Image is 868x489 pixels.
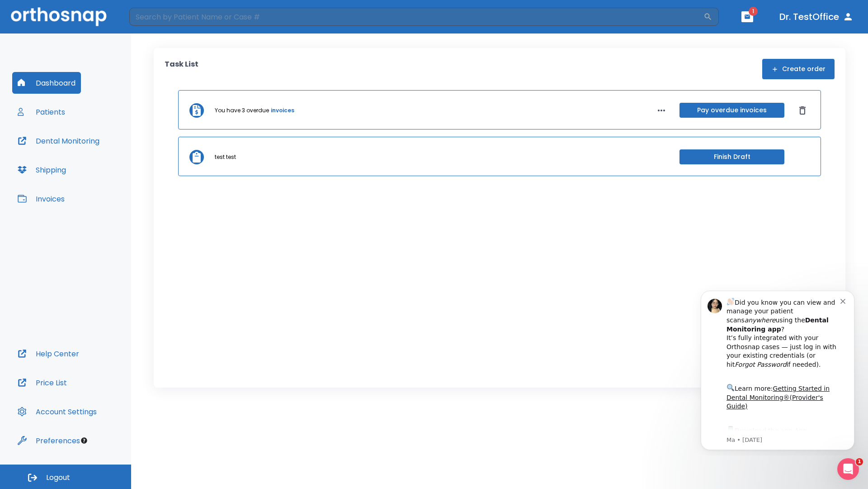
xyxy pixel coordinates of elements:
[687,283,868,455] iframe: Intercom notifications message
[679,103,784,118] button: Pay overdue invoices
[12,343,85,364] button: Help Center
[12,401,102,422] button: Account Settings
[762,59,835,79] button: Create order
[129,8,703,26] input: Search by Patient Name or Case #
[12,101,71,123] button: Patients
[11,7,107,26] img: Orthosnap
[795,103,810,118] button: Dismiss
[12,430,85,451] button: Preferences
[12,130,105,152] button: Dental Monitoring
[271,106,294,115] a: invoices
[46,473,70,483] span: Logout
[856,458,863,465] span: 1
[749,7,758,16] span: 1
[39,144,120,161] a: App Store
[153,14,160,21] button: Dismiss notification
[39,142,153,188] div: Download the app: | ​ Let us know if you need help getting started!
[679,149,784,164] button: Finish Draft
[837,458,859,480] iframe: Intercom live chat
[12,188,70,210] button: Invoices
[80,436,88,445] div: Tooltip anchor
[12,159,71,181] button: Shipping
[215,153,236,161] p: test test
[776,9,857,25] button: Dr. TestOffice
[12,372,72,393] button: Price List
[39,153,153,162] p: Message from Ma, sent 4w ago
[215,106,269,115] p: You have 3 overdue
[165,59,198,79] p: Task List
[12,72,81,94] button: Dashboard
